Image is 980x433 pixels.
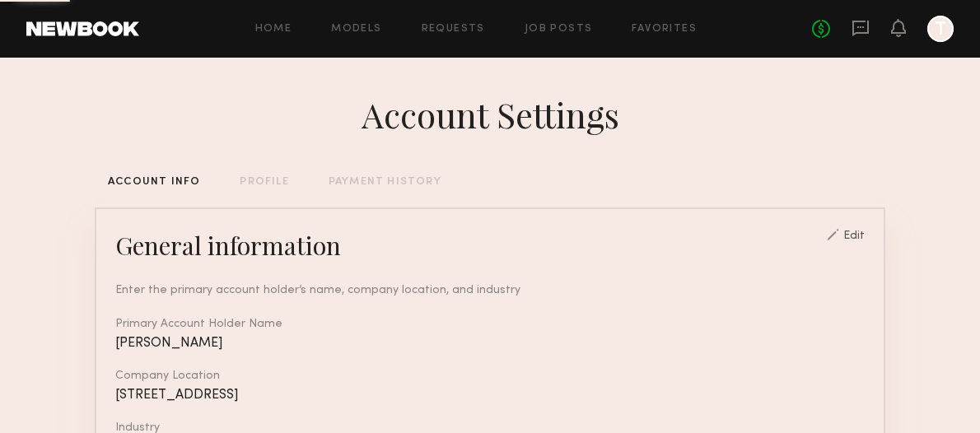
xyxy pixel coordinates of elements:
[331,24,381,35] a: Models
[115,319,865,330] div: Primary Account Holder Name
[240,177,288,188] div: PROFILE
[525,24,593,35] a: Job Posts
[115,370,865,382] div: Company Location
[115,389,865,403] div: [STREET_ADDRESS]
[108,177,200,188] div: ACCOUNT INFO
[115,229,341,262] div: General information
[927,16,954,42] a: T
[362,91,619,137] div: Account Settings
[632,24,697,35] a: Favorites
[115,282,865,299] div: Enter the primary account holder’s name, company location, and industry
[255,24,292,35] a: Home
[843,230,865,242] div: Edit
[115,337,865,351] div: [PERSON_NAME]
[329,177,441,188] div: PAYMENT HISTORY
[422,24,485,35] a: Requests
